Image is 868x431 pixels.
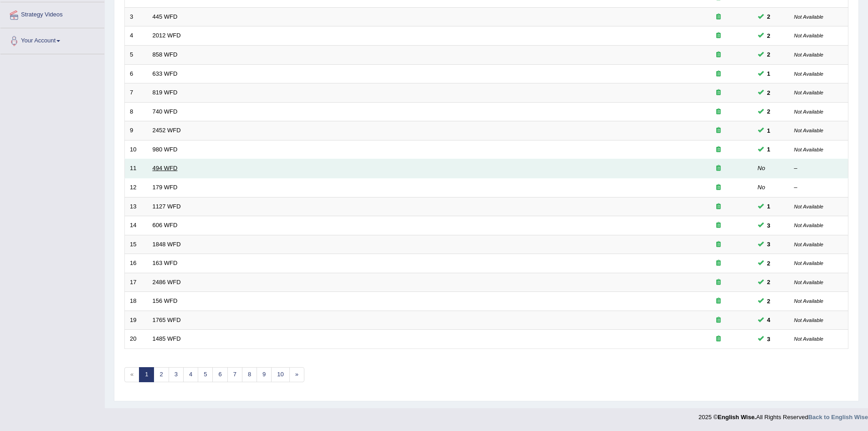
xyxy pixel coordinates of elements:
span: You can still take this question [764,69,774,78]
td: 11 [125,159,148,178]
span: You can still take this question [764,315,774,325]
a: Back to English Wise [808,414,868,421]
a: 2486 WFD [153,279,181,286]
a: 156 WFD [153,297,178,304]
span: You can still take this question [764,126,774,135]
a: 1765 WFD [153,317,181,323]
td: 9 [125,121,148,140]
div: Exam occurring question [689,126,748,135]
a: » [289,367,304,382]
a: 5 [198,367,213,382]
div: Exam occurring question [689,203,748,211]
a: 1 [139,367,154,382]
a: 9 [257,367,272,382]
div: Exam occurring question [689,88,748,97]
td: 10 [125,140,148,159]
small: Not Available [794,260,823,266]
span: You can still take this question [764,50,774,59]
small: Not Available [794,109,823,114]
span: You can still take this question [764,296,774,306]
div: Exam occurring question [689,70,748,78]
small: Not Available [794,242,823,247]
a: 163 WFD [153,260,178,266]
small: Not Available [794,71,823,77]
span: You can still take this question [764,259,774,268]
span: You can still take this question [764,334,774,344]
td: 5 [125,46,148,65]
span: You can still take this question [764,277,774,287]
td: 14 [125,216,148,235]
small: Not Available [794,52,823,57]
a: 445 WFD [153,13,178,20]
td: 17 [125,273,148,292]
span: You can still take this question [764,202,774,211]
small: Not Available [794,147,823,152]
td: 7 [125,83,148,103]
div: Exam occurring question [689,51,748,59]
span: You can still take this question [764,221,774,230]
small: Not Available [794,14,823,20]
a: 3 [169,367,184,382]
div: Exam occurring question [689,221,748,230]
td: 4 [125,26,148,46]
em: No [758,184,765,191]
a: 740 WFD [153,108,178,115]
a: 10 [271,367,289,382]
td: 19 [125,311,148,330]
a: 7 [227,367,242,382]
a: 494 WFD [153,165,178,171]
a: 2 [154,367,169,382]
td: 13 [125,197,148,216]
span: You can still take this question [764,239,774,249]
em: No [758,165,765,171]
a: 980 WFD [153,146,178,153]
td: 18 [125,292,148,311]
a: 633 WFD [153,70,178,77]
small: Not Available [794,33,823,38]
a: 606 WFD [153,222,178,228]
a: 1485 WFD [153,335,181,342]
td: 16 [125,254,148,273]
a: 8 [242,367,257,382]
div: Exam occurring question [689,278,748,287]
td: 3 [125,7,148,26]
div: Exam occurring question [689,145,748,154]
a: 819 WFD [153,89,178,96]
small: Not Available [794,280,823,285]
span: You can still take this question [764,145,774,154]
span: « [124,367,139,382]
div: Exam occurring question [689,316,748,325]
span: You can still take this question [764,31,774,41]
small: Not Available [794,317,823,323]
small: Not Available [794,128,823,133]
div: Exam occurring question [689,164,748,173]
small: Not Available [794,298,823,304]
a: Strategy Videos [0,2,104,25]
div: Exam occurring question [689,108,748,116]
div: Exam occurring question [689,240,748,249]
a: 2012 WFD [153,32,181,39]
small: Not Available [794,336,823,342]
a: 1127 WFD [153,203,181,210]
div: Exam occurring question [689,31,748,40]
td: 12 [125,178,148,197]
a: 179 WFD [153,184,178,191]
td: 6 [125,64,148,83]
div: Exam occurring question [689,297,748,306]
div: Exam occurring question [689,183,748,192]
a: 6 [212,367,227,382]
div: Exam occurring question [689,335,748,343]
span: You can still take this question [764,12,774,21]
small: Not Available [794,90,823,95]
small: Not Available [794,204,823,209]
div: – [794,164,843,173]
div: – [794,183,843,192]
div: Exam occurring question [689,13,748,21]
td: 20 [125,330,148,349]
td: 8 [125,102,148,121]
small: Not Available [794,223,823,228]
a: 858 WFD [153,51,178,58]
div: Exam occurring question [689,259,748,268]
td: 15 [125,235,148,254]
